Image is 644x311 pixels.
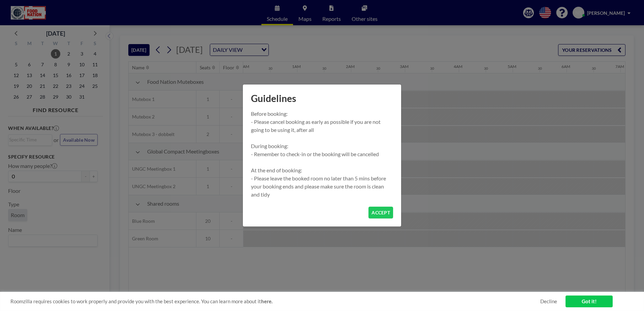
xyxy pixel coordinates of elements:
button: ACCEPT [368,207,393,218]
a: Decline [540,298,557,305]
p: Before booking: [251,110,393,118]
p: - Please cancel booking as early as possible if you are not going to be using it, after all [251,118,393,134]
p: - Remember to check-in or the booking will be cancelled [251,150,393,158]
p: During booking: [251,142,393,150]
a: Got it! [566,296,613,307]
p: At the end of booking: [251,166,393,174]
p: - Please leave the booked room no later than 5 mins before your booking ends and please make sure... [251,174,393,199]
span: Roomzilla requires cookies to work properly and provide you with the best experience. You can lea... [10,298,540,305]
a: here. [261,298,272,304]
h1: Guidelines [243,84,401,110]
